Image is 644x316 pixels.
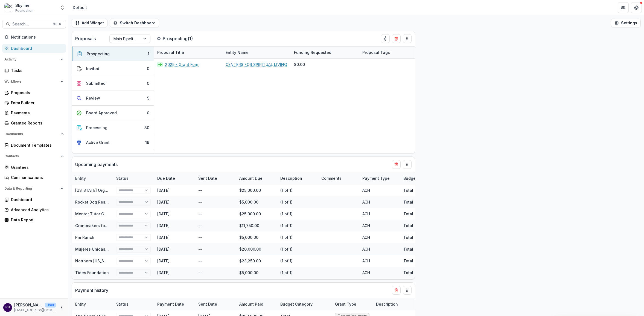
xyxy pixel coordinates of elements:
[11,217,62,223] div: Data Report
[280,211,293,217] div: (1 of 1)
[154,220,195,231] div: [DATE]
[72,19,107,27] button: Add Widget
[373,298,414,310] div: Description
[2,20,66,28] button: Search...
[11,100,62,106] div: Form Builder
[195,298,236,310] div: Sent Date
[11,207,62,213] div: Advanced Analytics
[277,298,332,310] div: Budget Category
[236,298,277,310] div: Amount Paid
[86,110,117,116] div: Board Approved
[280,223,293,228] div: (1 of 1)
[195,172,236,184] div: Sent Date
[86,95,100,101] div: Review
[195,220,236,231] div: --
[400,172,455,184] div: Budget Category
[148,51,149,57] div: 1
[2,173,66,182] a: Communications
[72,61,154,76] button: Invited0
[86,140,110,145] div: Active Grant
[154,279,195,290] div: [DATE]
[195,196,236,208] div: --
[222,47,291,58] div: Entity Name
[291,47,359,58] div: Funding Requested
[2,98,66,107] a: Form Builder
[403,234,413,240] div: Total
[71,4,89,11] nav: breadcrumb
[2,33,66,42] button: Notifications
[113,172,154,184] div: Status
[318,172,359,184] div: Comments
[147,66,149,71] div: 0
[4,154,58,158] span: Contacts
[236,267,277,279] div: $5,000.00
[154,175,178,181] div: Due Date
[359,267,400,279] div: ACH
[2,184,66,193] button: Open Data & Reporting
[73,5,87,10] div: Default
[72,76,154,91] button: Submitted0
[147,95,149,101] div: 5
[165,62,199,67] a: 2025 - Grant Form
[236,279,277,290] div: $50,000.00
[154,298,195,310] div: Payment Date
[147,110,149,116] div: 0
[2,163,66,172] a: Grantees
[611,19,641,27] button: Settings
[359,184,400,196] div: ACH
[75,287,108,294] p: Payment history
[280,234,293,240] div: (1 of 1)
[14,308,56,313] p: [EMAIL_ADDRESS][DOMAIN_NAME]
[75,259,141,263] a: Northern [US_STATE] Grantmakers
[403,34,412,43] button: Drag
[226,62,287,67] a: CENTERS FOR SPIRITUAL LIVING
[236,243,277,255] div: $20,000.00
[2,130,66,138] button: Open Documents
[2,44,66,53] a: Dashboard
[4,80,58,83] span: Workflows
[277,172,318,184] div: Description
[2,215,66,224] a: Data Report
[113,175,132,181] div: Status
[154,47,222,58] div: Proposal Title
[45,303,56,308] p: User
[236,220,277,231] div: $11,750.00
[359,255,400,267] div: ACH
[277,301,316,307] div: Budget Category
[113,301,132,307] div: Status
[414,298,455,310] div: Comments
[359,172,400,184] div: Payment Type
[2,118,66,127] a: Grantee Reports
[11,68,62,73] div: Tasks
[154,196,195,208] div: [DATE]
[2,205,66,214] a: Advanced Analytics
[154,301,187,307] div: Payment Date
[58,304,65,311] button: More
[222,50,252,55] div: Entity Name
[2,77,66,86] button: Open Workflows
[359,175,393,181] div: Payment Type
[359,243,400,255] div: ACH
[72,120,154,135] button: Processing30
[51,21,62,27] div: ⌘ + K
[381,34,390,43] button: toggle-assigned-to-me
[72,106,154,120] button: Board Approved0
[359,47,427,58] div: Proposal Tags
[154,172,195,184] div: Due Date
[359,231,400,243] div: ACH
[87,51,110,57] div: Prospecting
[195,208,236,220] div: --
[2,66,66,75] a: Tasks
[403,286,412,295] button: Drag
[11,164,62,170] div: Grantees
[86,80,106,86] div: Submitted
[195,243,236,255] div: --
[195,184,236,196] div: --
[75,188,126,193] a: [US_STATE] Organizing Inc
[195,267,236,279] div: --
[145,140,149,145] div: 19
